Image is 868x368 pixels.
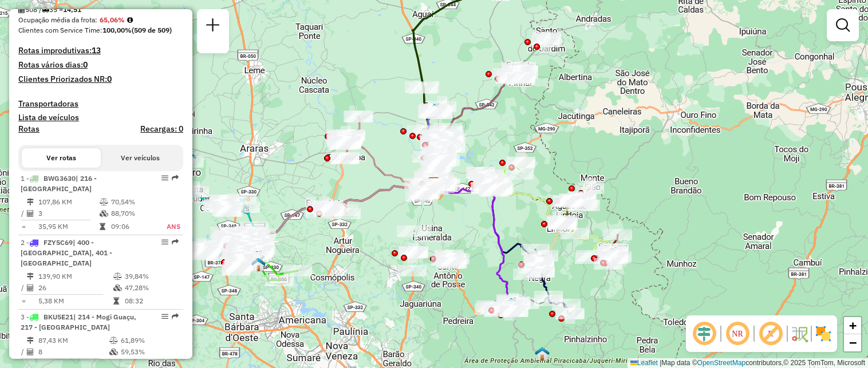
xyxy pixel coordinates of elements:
[628,358,868,368] div: Map data © contributors,© 2025 TomTom, Microsoft
[44,312,73,321] span: BKU5E21
[21,208,26,219] td: /
[42,6,49,13] i: Total de rotas
[124,295,179,307] td: 08:32
[113,273,122,280] i: % de utilização do peso
[427,103,442,118] img: Estiva Gerbi
[844,317,861,334] a: Zoom in
[101,148,180,168] button: Ver veículos
[111,196,155,208] td: 70,54%
[21,238,112,267] span: 2 -
[102,26,132,34] strong: 100,00%
[38,282,113,294] td: 26
[100,15,125,24] strong: 65,06%
[38,221,99,232] td: 35,95 KM
[849,318,857,333] span: +
[100,210,108,217] i: % de utilização da cubagem
[172,313,179,320] em: Rota exportada
[697,359,746,367] a: OpenStreetMap
[18,99,183,109] h4: Transportadoras
[27,210,34,217] i: Total de Atividades
[18,46,183,56] h4: Rotas improdutivas:
[202,14,224,39] a: Nova sessão e pesquisa
[630,359,658,367] a: Leaflet
[18,124,40,134] a: Rotas
[18,74,183,84] h4: Clientes Priorizados NR:
[161,239,168,246] em: Opções
[27,284,34,291] i: Total de Atividades
[109,337,118,344] i: % de utilização do peso
[605,247,620,262] img: Socoro
[22,148,101,168] button: Ver rotas
[18,113,183,122] h4: Lista de veículos
[132,26,172,34] strong: (509 de 509)
[100,223,105,230] i: Tempo total em rota
[18,5,183,15] div: 508 / 35 =
[790,325,808,343] img: Fluxo de ruas
[38,335,109,346] td: 87,43 KM
[18,15,97,24] span: Ocupação média da frota:
[21,174,97,193] span: | 216 - [GEOGRAPHIC_DATA]
[161,175,168,181] em: Opções
[111,208,155,219] td: 88,70%
[172,239,179,246] em: Rota exportada
[21,238,112,267] span: | 400 - [GEOGRAPHIC_DATA], 401 - [GEOGRAPHIC_DATA]
[38,196,99,208] td: 107,86 KM
[250,250,265,265] img: 618 UDC Light Limeira
[100,199,108,205] i: % de utilização do peso
[21,174,97,193] span: 1 -
[814,325,833,343] img: Exibir/Ocultar setores
[21,312,136,331] span: 3 -
[92,45,101,56] strong: 13
[113,284,122,291] i: % de utilização da cubagem
[140,124,183,134] h4: Recargas: 0
[27,349,34,355] i: Total de Atividades
[18,60,183,70] h4: Rotas vários dias:
[38,295,113,307] td: 5,38 KM
[27,273,34,280] i: Distância Total
[427,177,441,192] img: CDD Mogi Mirim
[172,175,179,181] em: Rota exportada
[21,295,26,307] td: =
[21,312,136,331] span: | 214 - Mogi Guaçu, 217 - [GEOGRAPHIC_DATA]
[38,346,109,358] td: 8
[120,335,178,346] td: 61,89%
[844,334,861,351] a: Zoom out
[849,335,857,350] span: −
[691,320,718,347] span: Ocultar deslocamento
[113,298,119,304] i: Tempo total em rota
[120,346,178,358] td: 59,53%
[161,313,168,320] em: Opções
[27,199,34,205] i: Distância Total
[831,14,854,37] a: Exibir filtros
[107,74,112,84] strong: 0
[155,221,181,232] td: ANS
[504,297,519,312] img: Amparo
[21,221,26,232] td: =
[21,282,26,294] td: /
[21,346,26,358] td: /
[83,60,88,70] strong: 0
[63,5,81,14] strong: 14,51
[724,320,751,347] span: Ocultar NR
[18,6,25,13] i: Total de Atividades
[124,271,179,282] td: 39,84%
[38,271,113,282] td: 139,90 KM
[18,26,102,34] span: Clientes com Service Time:
[535,346,550,361] img: Tuiuti
[109,349,118,355] i: % de utilização da cubagem
[111,221,155,232] td: 09:06
[27,337,34,344] i: Distância Total
[660,359,661,367] span: |
[251,257,266,272] img: PA - Limeira
[127,17,133,23] em: Média calculada utilizando a maior ocupação (%Peso ou %Cubagem) de cada rota da sessão. Rotas cro...
[124,282,179,294] td: 47,28%
[44,238,73,247] span: FZY5C69
[44,174,76,183] span: BWG3630
[757,320,784,347] span: Exibir rótulo
[38,208,99,219] td: 3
